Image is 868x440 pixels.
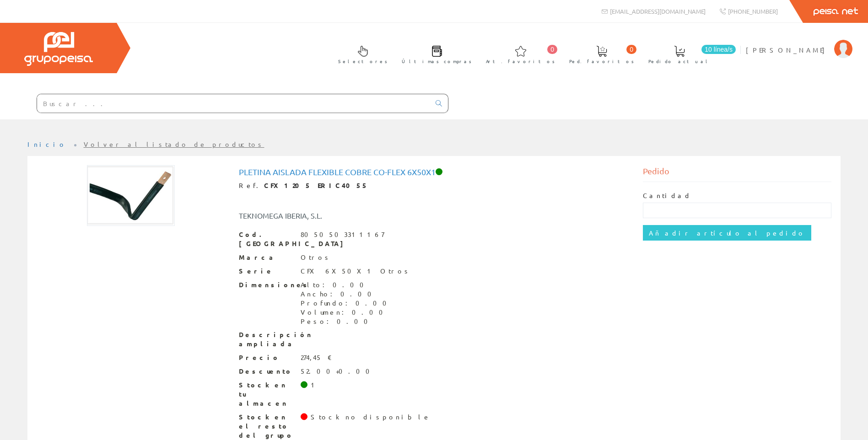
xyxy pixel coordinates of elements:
[301,230,384,239] div: 8050503311167
[239,353,294,362] span: Precio
[643,191,691,200] label: Cantidad
[264,181,368,189] strong: CFX1205 ERIC4055
[239,267,294,276] span: Serie
[301,290,392,299] div: Ancho: 0.00
[393,38,476,70] a: Últimas compras
[311,381,318,390] div: 1
[84,140,264,148] a: Volver al listado de productos
[24,32,93,66] img: Grupo Peisa
[37,94,430,113] input: Buscar ...
[626,45,636,54] span: 0
[301,280,392,290] div: Alto: 0.00
[746,45,830,54] span: [PERSON_NAME]
[301,317,392,326] div: Peso: 0.00
[610,7,706,15] span: [EMAIL_ADDRESS][DOMAIN_NAME]
[701,45,736,54] span: 10 línea/s
[301,299,392,308] div: Profundo: 0.00
[746,38,852,47] a: [PERSON_NAME]
[301,353,332,362] div: 274,45 €
[547,45,557,54] span: 0
[239,413,294,440] span: Stock en el resto del grupo
[329,38,392,70] a: Selectores
[239,381,294,408] span: Stock en tu almacen
[239,181,630,190] div: Ref.
[301,253,331,262] div: Otros
[239,367,294,376] span: Descuento
[239,330,294,349] span: Descripción ampliada
[239,280,294,290] span: Dimensiones
[239,253,294,262] span: Marca
[239,230,294,248] span: Cod. [GEOGRAPHIC_DATA]
[569,57,634,66] span: Ped. favoritos
[648,57,711,66] span: Pedido actual
[87,165,175,226] img: Foto artículo Pletina aislada flexible cobre Co-Flex 6x50x1 (192x132.84033613445)
[643,165,831,182] div: Pedido
[301,308,392,317] div: Volumen: 0.00
[301,267,411,276] div: CFX 6X50X1 Otros
[338,57,388,66] span: Selectores
[728,7,778,15] span: [PHONE_NUMBER]
[232,210,468,221] div: TEKNOMEGA IBERIA, S.L.
[486,57,555,66] span: Art. favoritos
[643,225,811,241] input: Añadir artículo al pedido
[311,413,431,422] div: Stock no disponible
[27,140,66,148] a: Inicio
[301,367,375,376] div: 52.00+0.00
[239,167,630,177] h1: Pletina aislada flexible cobre Co-Flex 6x50x1
[639,38,738,70] a: 10 línea/s Pedido actual
[402,57,472,66] span: Últimas compras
